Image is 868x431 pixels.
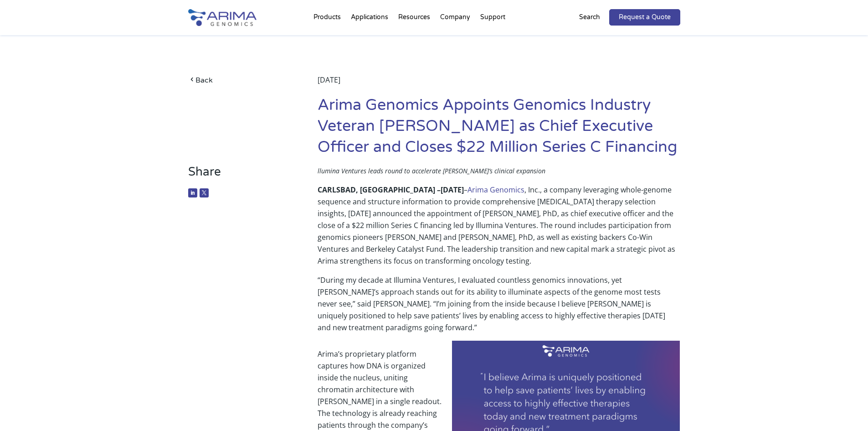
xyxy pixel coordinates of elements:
[318,274,680,341] p: “During my decade at Illumina Ventures, I evaluated countless genomics innovations, yet [PERSON_N...
[318,74,680,95] div: [DATE]
[318,185,441,195] b: CARLSBAD, [GEOGRAPHIC_DATA] –
[188,9,257,26] img: Arima-Genomics-logo
[441,185,464,195] b: [DATE]
[188,165,291,186] h3: Share
[318,184,680,274] p: – , Inc., a company leveraging whole-genome sequence and structure information to provide compreh...
[467,185,524,195] a: Arima Genomics
[579,11,600,23] p: Search
[188,74,291,86] a: Back
[609,9,680,26] a: Request a Quote
[318,95,680,165] h1: Arima Genomics Appoints Genomics Industry Veteran [PERSON_NAME] as Chief Executive Officer and Cl...
[318,166,545,175] span: llumina Ventures leads round to accelerate [PERSON_NAME]’s clinical expansion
